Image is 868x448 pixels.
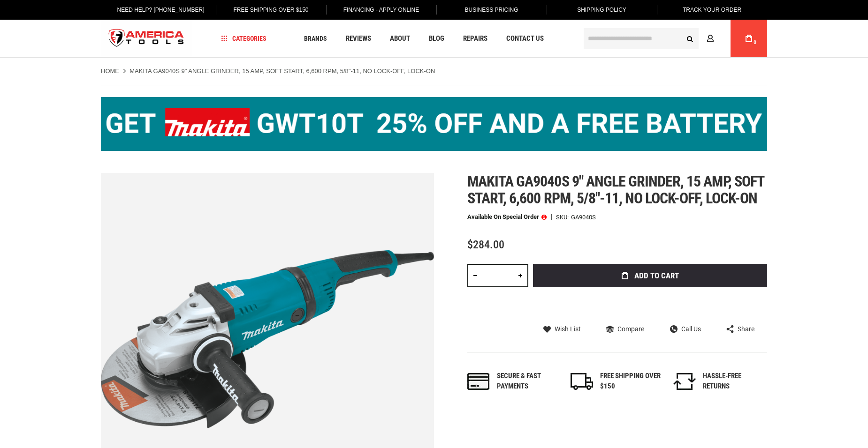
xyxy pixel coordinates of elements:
button: Add to Cart [533,264,767,287]
a: Brands [300,32,331,45]
span: Wish List [555,326,581,332]
span: $284.00 [467,238,504,251]
a: Compare [606,325,644,333]
span: 0 [754,40,756,45]
img: BOGO: Buy the Makita® XGT IMpact Wrench (GWT10T), get the BL4040 4ah Battery FREE! [101,97,767,151]
span: Blog [429,35,444,42]
a: store logo [101,21,192,56]
span: Makita ga9040s 9" angle grinder, 15 amp, soft start, 6,600 rpm, 5/8"-11, no lock-off, lock-on [467,172,764,207]
div: Secure & fast payments [497,371,558,391]
iframe: Secure express checkout frame [531,290,769,317]
p: Available on Special Order [467,214,547,220]
a: Home [101,67,119,75]
img: America Tools [101,21,192,56]
span: Share [738,326,754,332]
a: 0 [740,20,758,57]
a: Repairs [459,32,492,45]
a: Reviews [342,32,375,45]
span: Repairs [463,35,487,42]
div: GA9040S [571,214,596,220]
strong: MAKITA GA9040S 9" ANGLE GRINDER, 15 AMP, SOFT START, 6,600 RPM, 5/8"-11, NO LOCK-OFF, LOCK-ON [129,67,435,75]
span: Shipping Policy [577,7,626,13]
a: Wish List [543,325,581,333]
img: shipping [571,373,593,390]
span: Categories [221,35,266,42]
span: Add to Cart [634,272,679,280]
span: About [390,35,410,42]
a: Categories [217,32,271,45]
span: Reviews [346,35,371,42]
button: Search [681,30,699,47]
strong: SKU [556,214,571,220]
div: FREE SHIPPING OVER $150 [600,371,661,391]
img: payments [467,373,490,390]
img: returns [673,373,696,390]
a: Call Us [670,325,701,333]
span: Contact Us [506,35,544,42]
a: Blog [425,32,449,45]
span: Compare [617,326,644,332]
a: Contact Us [502,32,548,45]
span: Call Us [681,326,701,332]
a: About [386,32,414,45]
span: Brands [304,35,327,42]
div: HASSLE-FREE RETURNS [703,371,764,391]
